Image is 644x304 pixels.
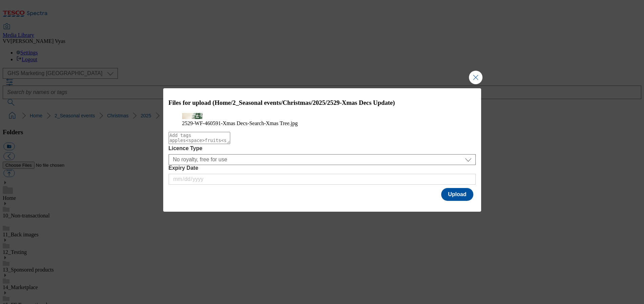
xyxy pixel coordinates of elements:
div: Modal [163,88,481,212]
label: Expiry Date [169,165,476,171]
label: Licence Type [169,145,476,151]
img: preview [182,113,202,119]
button: Upload [441,188,473,201]
button: Close Modal [469,71,482,84]
figcaption: 2529-WF-460591-Xmas Decs-Search-Xmas Tree.jpg [182,120,462,126]
h3: Files for upload (Home/2_Seasonal events/Christmas/2025/2529-Xmas Decs Update) [169,99,476,107]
